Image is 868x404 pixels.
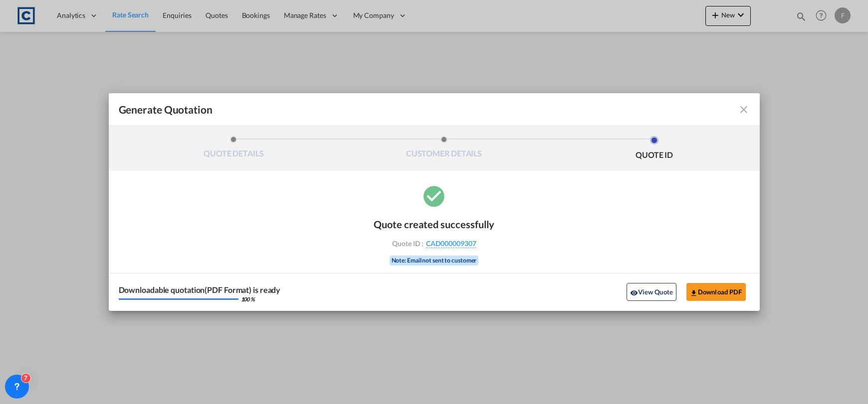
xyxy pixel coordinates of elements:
li: QUOTE DETAILS [129,136,339,163]
div: Note: Email not sent to customer [390,256,479,266]
span: CAD000009307 [426,239,476,248]
li: CUSTOMER DETAILS [339,136,549,163]
button: icon-eyeView Quote [627,283,676,301]
md-icon: icon-download [690,289,698,297]
span: Generate Quotation [119,103,213,116]
div: Quote created successfully [374,218,494,230]
md-icon: icon-close fg-AAA8AD cursor m-0 [738,104,750,116]
button: Download PDF [686,283,746,301]
md-icon: icon-checkbox-marked-circle [422,183,446,208]
div: Downloadable quotation(PDF Format) is ready [119,286,281,294]
div: Quote ID : [376,239,492,248]
md-dialog: Generate QuotationQUOTE ... [109,93,760,311]
li: QUOTE ID [549,136,760,163]
md-icon: icon-eye [630,289,638,297]
div: 100 % [241,296,255,302]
